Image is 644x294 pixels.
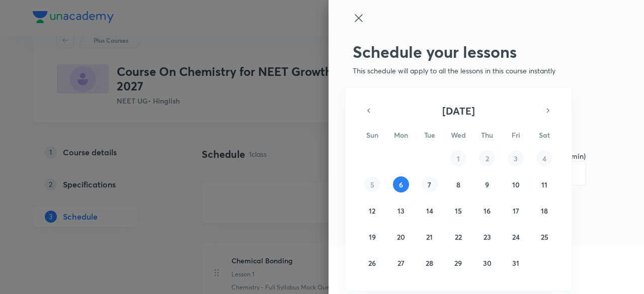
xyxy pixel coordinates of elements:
[370,180,374,189] abbr: October 5, 2025
[368,258,376,268] abbr: October 26, 2025
[426,206,433,216] abbr: October 14, 2025
[485,180,489,189] abbr: October 9, 2025
[364,176,380,192] button: October 5, 2025
[399,180,403,189] abbr: October 6, 2025
[366,130,378,140] abbr: Sunday
[542,154,546,163] abbr: October 4, 2025
[483,258,492,268] abbr: October 30, 2025
[369,206,375,216] abbr: October 12, 2025
[541,180,547,189] abbr: October 11, 2025
[512,232,520,242] abbr: October 24, 2025
[422,255,438,271] button: October 28, 2025
[479,255,495,271] button: October 30, 2025
[481,130,493,140] abbr: Thursday
[512,130,520,140] abbr: Friday
[369,232,376,242] abbr: October 19, 2025
[456,180,460,189] abbr: October 8, 2025
[539,130,550,140] abbr: Saturday
[393,176,409,192] button: October 6, 2025
[536,176,552,192] button: October 11, 2025
[455,206,462,216] abbr: October 15, 2025
[455,232,462,242] abbr: October 22, 2025
[428,180,431,189] abbr: October 7, 2025
[479,229,495,245] button: October 23, 2025
[422,176,438,192] button: October 7, 2025
[508,229,524,245] button: October 24, 2025
[484,206,491,216] abbr: October 16, 2025
[450,176,466,192] button: October 8, 2025
[536,203,552,219] button: October 18, 2025
[364,255,380,271] button: October 26, 2025
[393,203,409,219] button: October 13, 2025
[541,206,548,216] abbr: October 18, 2025
[508,150,524,166] button: October 3, 2025
[397,258,405,268] abbr: October 27, 2025
[508,255,524,271] button: October 31, 2025
[397,206,405,216] abbr: October 13, 2025
[442,104,475,118] span: [DATE]
[536,229,552,245] button: October 25, 2025
[514,154,518,163] abbr: October 3, 2025
[484,232,491,242] abbr: October 23, 2025
[376,104,541,118] button: [DATE]
[422,203,438,219] button: October 14, 2025
[513,206,519,216] abbr: October 17, 2025
[486,154,489,163] abbr: October 2, 2025
[450,203,466,219] button: October 15, 2025
[394,130,408,140] abbr: Monday
[426,232,433,242] abbr: October 21, 2025
[508,176,524,192] button: October 10, 2025
[479,176,495,192] button: October 9, 2025
[424,130,435,140] abbr: Tuesday
[364,229,380,245] button: October 19, 2025
[422,229,438,245] button: October 21, 2025
[393,255,409,271] button: October 27, 2025
[393,229,409,245] button: October 20, 2025
[451,130,466,140] abbr: Wednesday
[364,203,380,219] button: October 12, 2025
[457,154,460,163] abbr: October 1, 2025
[450,150,466,166] button: October 1, 2025
[450,255,466,271] button: October 29, 2025
[512,180,520,189] abbr: October 10, 2025
[508,203,524,219] button: October 17, 2025
[397,232,405,242] abbr: October 20, 2025
[541,232,548,242] abbr: October 25, 2025
[536,150,552,166] button: October 4, 2025
[450,229,466,245] button: October 22, 2025
[454,258,462,268] abbr: October 29, 2025
[512,258,519,268] abbr: October 31, 2025
[426,258,433,268] abbr: October 28, 2025
[479,150,495,166] button: October 2, 2025
[479,203,495,219] button: October 16, 2025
